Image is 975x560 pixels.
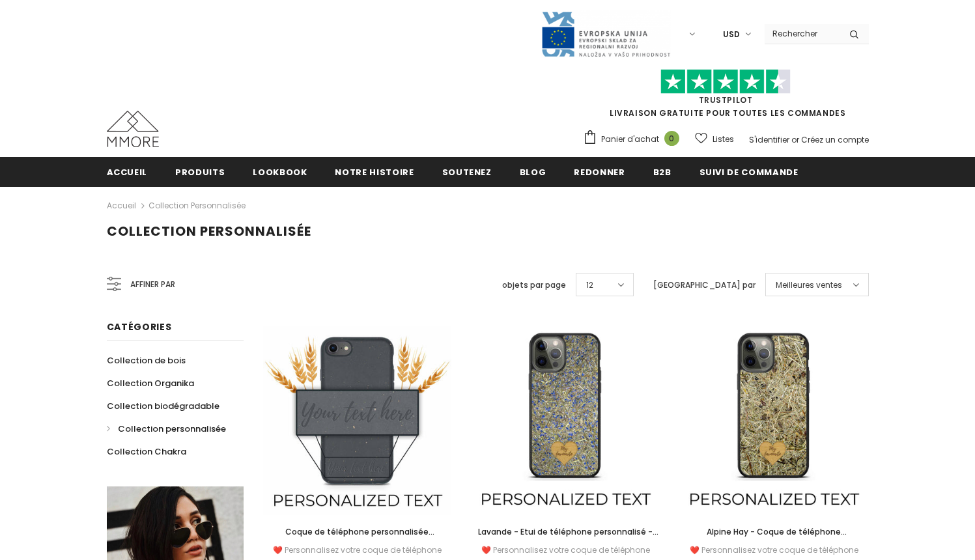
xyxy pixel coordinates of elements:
a: Collection personnalisée [148,200,246,211]
a: Coque de téléphone personnalisée biodégradable - Noire [263,525,452,539]
span: Lookbook [253,166,307,178]
a: Blog [520,157,546,186]
span: Accueil [107,166,148,178]
span: 0 [664,131,679,146]
img: Cas MMORE [107,111,159,147]
a: Panier d'achat 0 [583,130,686,149]
span: LIVRAISON GRATUITE POUR TOUTES LES COMMANDES [583,75,869,119]
span: Listes [713,133,734,146]
img: Javni Razpis [541,10,671,58]
span: Collection de bois [107,354,186,367]
label: [GEOGRAPHIC_DATA] par [653,279,756,292]
span: Catégories [107,320,172,333]
a: S'identifier [749,134,789,145]
span: Suivi de commande [699,166,798,178]
a: Collection biodégradable [107,395,219,417]
a: Collection Chakra [107,440,186,463]
span: Panier d'achat [601,133,659,146]
a: Accueil [107,198,136,214]
a: B2B [653,157,671,186]
a: Javni Razpis [541,28,671,39]
a: Lavande - Etui de téléphone personnalisé - Cadeau personnalisé [471,525,660,539]
span: Alpine Hay - Coque de téléphone personnalisée - Cadeau personnalisé [698,526,850,552]
a: Créez un compte [801,134,869,145]
span: Redonner [574,166,625,178]
a: Listes [695,128,734,150]
span: Lavande - Etui de téléphone personnalisé - Cadeau personnalisé [478,526,658,552]
a: Lookbook [253,157,307,186]
a: TrustPilot [699,94,753,105]
a: soutenez [442,157,492,186]
a: Accueil [107,157,148,186]
span: USD [723,28,740,41]
span: Collection personnalisée [118,423,226,435]
span: Collection biodégradable [107,400,219,412]
a: Collection personnalisée [107,417,226,440]
label: objets par page [502,279,566,292]
span: B2B [653,166,671,178]
span: Collection Organika [107,377,194,389]
span: 12 [586,279,593,292]
span: Collection Chakra [107,445,186,458]
img: Faites confiance aux étoiles pilotes [660,69,791,94]
span: Collection personnalisée [107,222,311,240]
span: Coque de téléphone personnalisée biodégradable - Noire [285,526,434,552]
span: Meilleures ventes [776,279,842,292]
a: Suivi de commande [699,157,798,186]
a: Alpine Hay - Coque de téléphone personnalisée - Cadeau personnalisé [679,525,868,539]
span: Notre histoire [335,166,414,178]
a: Collection Organika [107,372,194,395]
span: Produits [175,166,225,178]
input: Search Site [765,24,840,43]
span: soutenez [442,166,492,178]
a: Notre histoire [335,157,414,186]
a: Produits [175,157,225,186]
span: Affiner par [130,277,175,292]
span: or [791,134,799,145]
a: Collection de bois [107,349,186,372]
a: Redonner [574,157,625,186]
span: Blog [520,166,546,178]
